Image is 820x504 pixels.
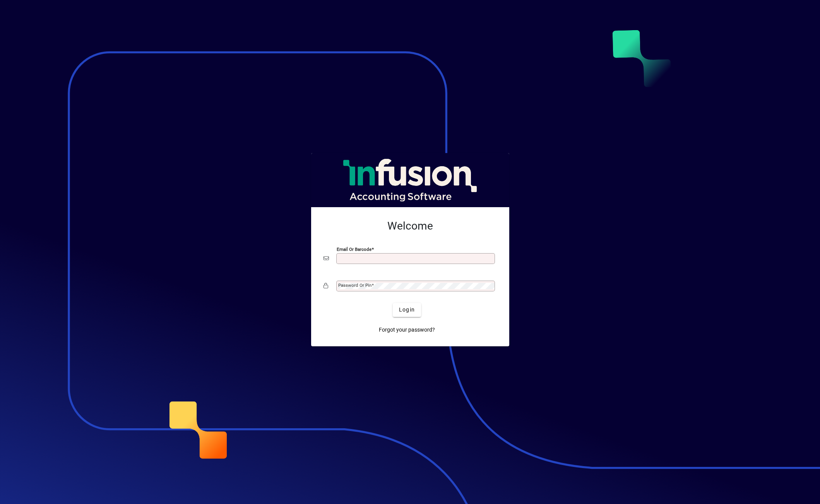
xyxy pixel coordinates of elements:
mat-label: Email or Barcode [337,246,371,252]
span: Login [399,306,415,314]
button: Login [393,303,421,317]
span: Forgot your password? [379,326,435,334]
h2: Welcome [324,220,497,233]
a: Forgot your password? [376,323,438,337]
mat-label: Password or Pin [338,283,371,288]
